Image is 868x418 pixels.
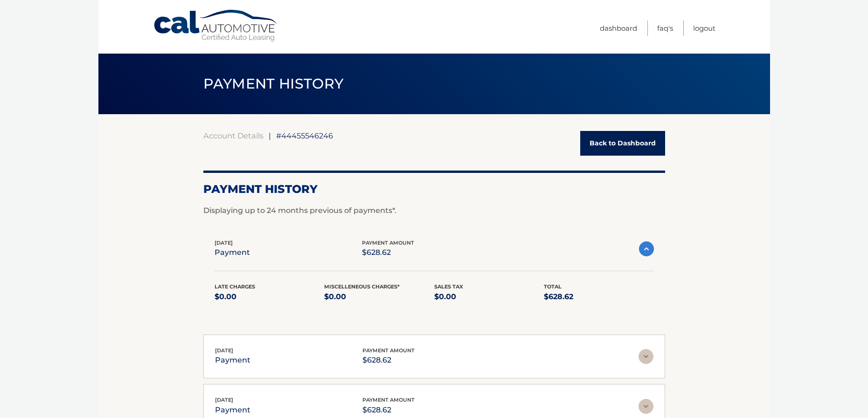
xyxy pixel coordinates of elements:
[215,347,233,354] span: [DATE]
[639,399,653,414] img: accordion-rest.svg
[276,131,333,140] span: #44455546246
[203,205,665,216] p: Displaying up to 24 months previous of payments*.
[203,182,665,196] h2: Payment History
[657,21,673,36] a: FAQ's
[544,283,562,290] span: Total
[434,283,463,290] span: Sales Tax
[215,283,255,290] span: Late Charges
[324,283,400,290] span: Miscelleneous Charges*
[203,75,344,92] span: PAYMENT HISTORY
[434,290,544,303] p: $0.00
[362,347,415,354] span: payment amount
[362,354,415,367] p: $628.62
[215,240,233,246] span: [DATE]
[269,131,271,140] span: |
[362,246,414,259] p: $628.62
[600,21,637,36] a: Dashboard
[544,290,654,303] p: $628.62
[639,241,654,256] img: accordion-active.svg
[693,21,715,36] a: Logout
[215,290,325,303] p: $0.00
[639,349,653,364] img: accordion-rest.svg
[215,246,250,259] p: payment
[153,9,279,42] a: Cal Automotive
[362,397,415,403] span: payment amount
[324,290,434,303] p: $0.00
[215,404,250,417] p: payment
[215,354,250,367] p: payment
[362,404,415,417] p: $628.62
[203,131,264,140] a: Account Details
[362,240,414,246] span: payment amount
[580,131,665,156] a: Back to Dashboard
[215,397,233,403] span: [DATE]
